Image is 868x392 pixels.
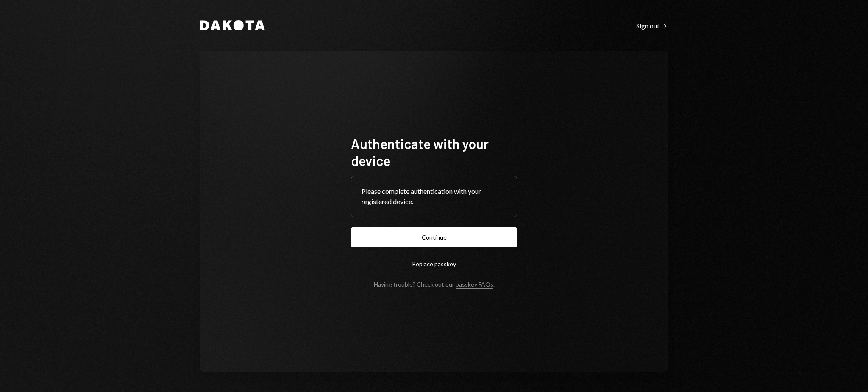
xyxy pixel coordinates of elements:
[362,186,506,207] div: Please complete authentication with your registered device.
[636,22,668,30] div: Sign out
[456,281,493,289] a: passkey FAQs
[351,135,517,169] h1: Authenticate with your device
[636,21,668,30] a: Sign out
[374,281,495,288] div: Having trouble? Check out our .
[351,254,517,274] button: Replace passkey
[351,227,517,247] button: Continue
